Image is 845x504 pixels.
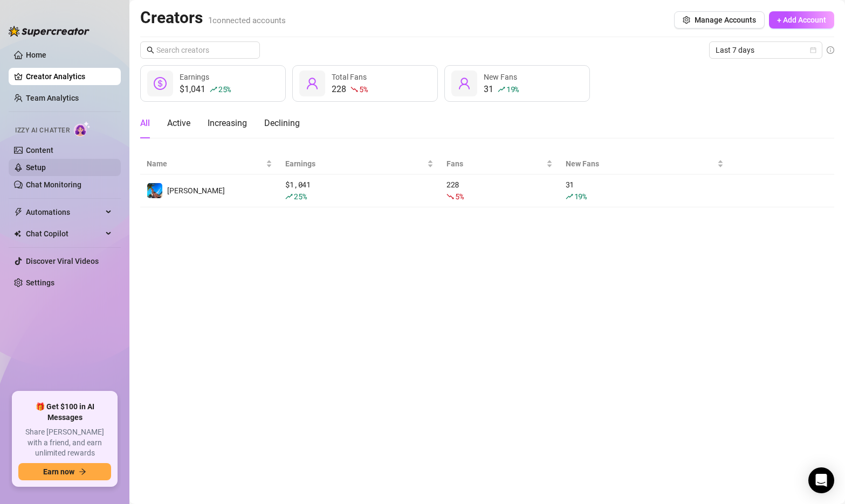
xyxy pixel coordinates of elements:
[26,68,112,85] a: Creator Analytics
[147,158,264,170] span: Name
[26,225,102,242] span: Chat Copilot
[285,193,293,200] span: rise
[43,467,74,476] span: Earn now
[827,46,834,54] span: info-circle
[279,153,440,174] th: Earnings
[210,86,217,93] span: rise
[156,44,245,56] input: Search creators
[351,86,358,93] span: fall
[566,158,715,170] span: New Fans
[74,121,91,137] img: AI Chatter
[446,179,553,202] div: 228
[769,11,834,29] button: + Add Account
[14,208,23,216] span: thunderbolt
[140,117,150,130] div: All
[140,153,279,174] th: Name
[180,73,209,81] span: Earnings
[26,146,53,155] a: Content
[9,26,90,37] img: logo-BBDzfeDw.svg
[208,16,286,25] span: 1 connected accounts
[559,153,730,174] th: New Fans
[18,463,111,480] button: Earn nowarrow-right
[674,11,765,29] button: Manage Accounts
[26,51,46,59] a: Home
[208,117,247,130] div: Increasing
[140,8,286,28] h2: Creators
[180,83,231,96] div: $1,041
[506,84,519,94] span: 19 %
[264,117,300,130] div: Declining
[18,427,111,459] span: Share [PERSON_NAME] with a friend, and earn unlimited rewards
[484,83,519,96] div: 31
[332,73,367,81] span: Total Fans
[26,257,99,265] a: Discover Viral Videos
[26,163,46,172] a: Setup
[716,42,816,58] span: Last 7 days
[574,191,587,201] span: 19 %
[306,77,319,90] span: user
[455,191,463,201] span: 5 %
[18,402,111,423] span: 🎁 Get $100 in AI Messages
[359,84,367,94] span: 5 %
[26,204,102,221] span: Automations
[294,191,306,201] span: 25 %
[695,16,756,24] span: Manage Accounts
[26,180,81,189] a: Chat Monitoring
[285,179,434,202] div: $ 1,041
[15,125,70,136] span: Izzy AI Chatter
[446,193,454,200] span: fall
[26,94,79,102] a: Team Analytics
[14,230,21,237] img: Chat Copilot
[218,84,231,94] span: 25 %
[147,46,154,54] span: search
[332,83,367,96] div: 228
[147,183,162,198] img: Ryan
[285,158,425,170] span: Earnings
[498,86,505,93] span: rise
[440,153,559,174] th: Fans
[808,467,834,493] div: Open Intercom Messenger
[167,117,190,130] div: Active
[458,77,471,90] span: user
[26,278,54,287] a: Settings
[777,16,826,24] span: + Add Account
[566,193,573,200] span: rise
[683,16,690,24] span: setting
[446,158,544,170] span: Fans
[566,179,724,202] div: 31
[154,77,167,90] span: dollar-circle
[484,73,517,81] span: New Fans
[79,468,86,475] span: arrow-right
[810,47,816,53] span: calendar
[167,186,225,195] span: [PERSON_NAME]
